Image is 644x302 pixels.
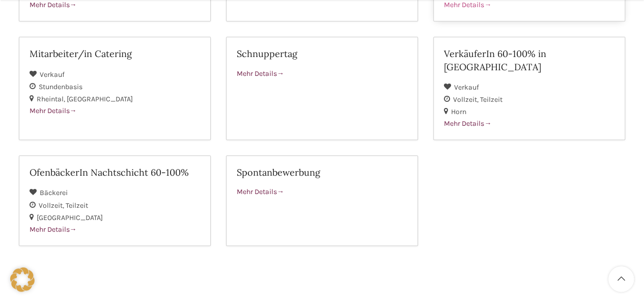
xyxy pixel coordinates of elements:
span: Mehr Details [30,1,77,9]
span: Stundenbasis [39,83,82,91]
span: Mehr Details [237,69,284,78]
span: Teilzeit [66,201,88,210]
span: Vollzeit [453,95,480,104]
span: Vollzeit [39,201,66,210]
a: Spontanbewerbung Mehr Details [226,155,418,246]
span: Teilzeit [480,95,502,104]
span: Horn [451,107,466,116]
span: Verkauf [454,83,479,92]
h2: Spontanbewerbung [237,166,407,179]
h2: VerkäuferIn 60-100% in [GEOGRAPHIC_DATA] [444,47,614,73]
h2: Mitarbeiter/in Catering [30,47,200,60]
span: Mehr Details [237,187,284,196]
span: Mehr Details [30,225,77,234]
span: Mehr Details [444,119,491,128]
span: Bäckerei [40,188,68,197]
a: Scroll to top button [608,266,634,292]
span: [GEOGRAPHIC_DATA] [37,213,103,222]
span: Rheintal [37,95,67,103]
span: Mehr Details [444,1,491,9]
span: Mehr Details [30,106,77,115]
a: Schnuppertag Mehr Details [226,37,418,140]
span: [GEOGRAPHIC_DATA] [67,95,133,103]
a: VerkäuferIn 60-100% in [GEOGRAPHIC_DATA] Verkauf Vollzeit Teilzeit Horn Mehr Details [433,37,625,140]
a: Mitarbeiter/in Catering Verkauf Stundenbasis Rheintal [GEOGRAPHIC_DATA] Mehr Details [19,37,211,140]
a: OfenbäckerIn Nachtschicht 60-100% Bäckerei Vollzeit Teilzeit [GEOGRAPHIC_DATA] Mehr Details [19,155,211,246]
h2: Schnuppertag [237,47,407,60]
span: Verkauf [40,70,65,79]
h2: OfenbäckerIn Nachtschicht 60-100% [30,166,200,179]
